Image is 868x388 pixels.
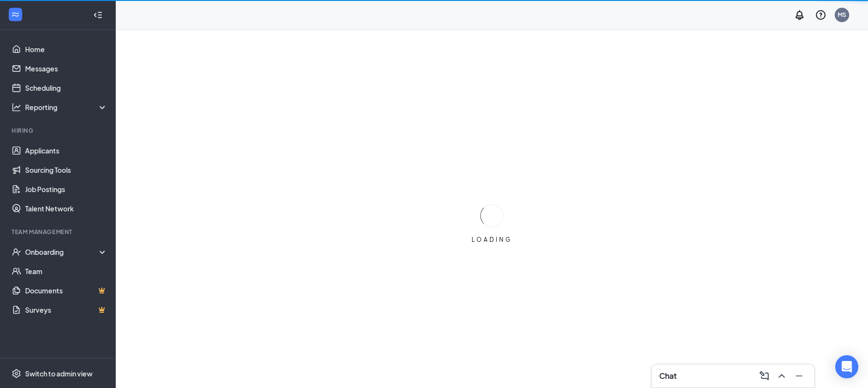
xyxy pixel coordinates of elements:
svg: UserCheck [12,247,21,257]
a: Scheduling [25,78,108,97]
a: Messages [25,59,108,78]
h3: Chat [659,371,677,381]
div: Hiring [12,126,106,135]
div: Reporting [25,102,108,112]
button: ChevronUp [774,368,789,384]
a: Sourcing Tools [25,160,108,180]
svg: Notifications [794,9,805,21]
a: DocumentsCrown [25,281,108,300]
a: Job Postings [25,180,108,199]
svg: Collapse [93,10,103,20]
a: SurveysCrown [25,300,108,319]
svg: Analysis [12,102,21,112]
svg: WorkstreamLogo [11,10,20,19]
div: MS [838,11,846,19]
div: Team Management [12,228,106,236]
svg: QuestionInfo [815,9,827,21]
div: Open Intercom Messenger [835,355,858,378]
button: ComposeMessage [757,368,772,384]
svg: Minimize [793,370,805,382]
div: Switch to admin view [25,369,93,378]
svg: Settings [12,369,21,378]
div: Onboarding [25,247,99,257]
svg: ComposeMessage [759,370,770,382]
a: Talent Network [25,199,108,218]
a: Home [25,40,108,59]
a: Applicants [25,141,108,160]
a: Team [25,262,108,281]
button: Minimize [791,368,807,384]
svg: ChevronUp [776,370,787,382]
div: LOADING [468,236,516,244]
